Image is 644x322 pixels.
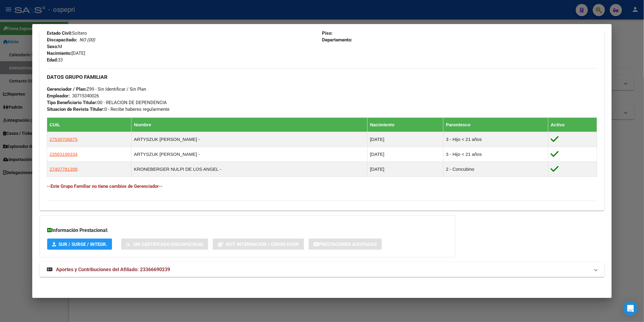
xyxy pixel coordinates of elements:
span: M [47,44,62,49]
h4: --Este Grupo Familiar no tiene cambios de Gerenciador-- [47,183,597,190]
th: Nombre [131,117,368,132]
button: Sin Certificado Discapacidad [121,239,208,250]
th: Nacimiento [367,117,443,132]
div: Open Intercom Messenger [623,301,638,316]
button: SUR / SURGE / INTEGR. [47,239,112,250]
strong: Estado Civil: [47,30,72,36]
th: Activo [548,117,597,132]
td: KRONEBERGER NULPI DE LOS ANGEL - [131,162,368,177]
h3: DATOS GRUPO FAMILIAR [47,74,597,80]
td: [DATE] [367,147,443,162]
div: 30715340026 [72,93,99,99]
i: NO (00) [79,37,95,43]
span: 23563199334 [50,152,78,157]
span: 0 - Recibe haberes regularmente [47,107,170,112]
th: Parentesco [443,117,548,132]
td: 3 - Hijo < 21 años [443,132,548,147]
strong: Piso: [322,30,332,36]
strong: Situacion de Revista Titular: [47,107,104,112]
strong: Edad: [47,57,58,63]
strong: Sexo: [47,44,58,49]
td: ARTYSZUK [PERSON_NAME] - [131,147,368,162]
span: Not. Internacion / Censo Hosp. [226,242,299,247]
span: Soltero [47,30,87,36]
span: SUR / SURGE / INTEGR. [58,242,107,247]
strong: Gerenciador / Plan: [47,86,86,92]
mat-expansion-panel-header: Aportes y Contribuciones del Afiliado: 23366690239 [40,262,604,277]
strong: Tipo Beneficiario Titular: [47,100,97,105]
h3: Información Prestacional: [47,227,448,234]
td: 2 - Concubino [443,162,548,177]
td: [DATE] [367,162,443,177]
strong: Nacimiento: [47,51,72,56]
span: 27539706875 [50,137,78,142]
span: Z99 - Sin Identificar / Sin Plan [47,86,146,92]
td: [DATE] [367,132,443,147]
span: 33 [47,57,63,63]
span: 27407781398 [50,166,78,172]
button: Prestaciones Auditadas [309,239,382,250]
button: Not. Internacion / Censo Hosp. [213,239,304,250]
strong: Departamento: [322,37,352,43]
span: [DATE] [47,51,85,56]
span: 00 - RELACION DE DEPENDENCIA [47,100,167,105]
strong: Discapacitado: [47,37,77,43]
span: Aportes y Contribuciones del Afiliado: 23366690239 [56,267,170,272]
td: 3 - Hijo < 21 años [443,147,548,162]
span: Sin Certificado Discapacidad [133,242,203,247]
span: Prestaciones Auditadas [319,242,377,247]
th: CUIL [47,117,131,132]
td: ARTYSZUK [PERSON_NAME] - [131,132,368,147]
strong: Empleador: [47,93,70,99]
